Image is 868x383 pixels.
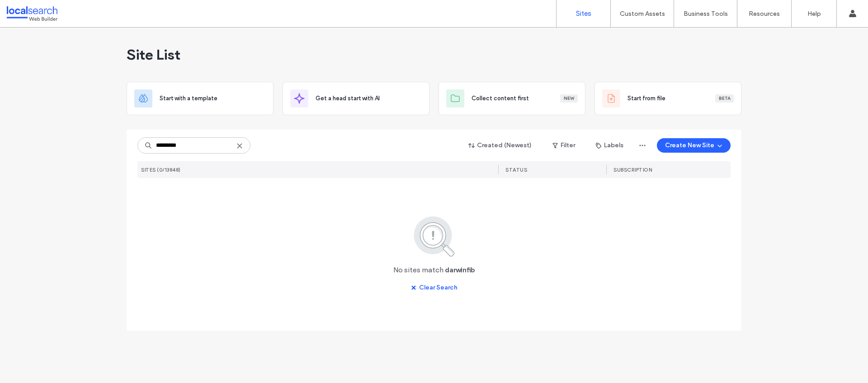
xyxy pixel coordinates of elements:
[141,167,181,173] span: SITES (0/13848)
[472,94,529,103] span: Collect content first
[393,265,443,275] span: No sites match
[657,138,731,153] button: Create New Site
[127,46,180,64] span: Site List
[461,138,540,153] button: Created (Newest)
[439,82,585,115] div: Collect content firstNew
[316,94,380,103] span: Get a head start with AI
[505,167,527,173] span: STATUS
[684,10,728,18] label: Business Tools
[445,265,475,275] span: darwinfib
[594,82,741,115] div: Start from fileBeta
[620,10,665,18] label: Custom Assets
[127,82,274,115] div: Start with a template
[576,9,591,18] label: Sites
[715,94,734,103] div: Beta
[21,6,39,14] span: Help
[160,94,217,103] span: Start with a template
[588,138,632,153] button: Labels
[283,82,429,115] div: Get a head start with AI
[401,215,467,258] img: search.svg
[543,138,584,153] button: Filter
[749,10,780,18] label: Resources
[627,94,665,103] span: Start from file
[560,94,578,103] div: New
[613,167,652,173] span: SUBSCRIPTION
[807,10,821,18] label: Help
[403,280,466,295] button: Clear Search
